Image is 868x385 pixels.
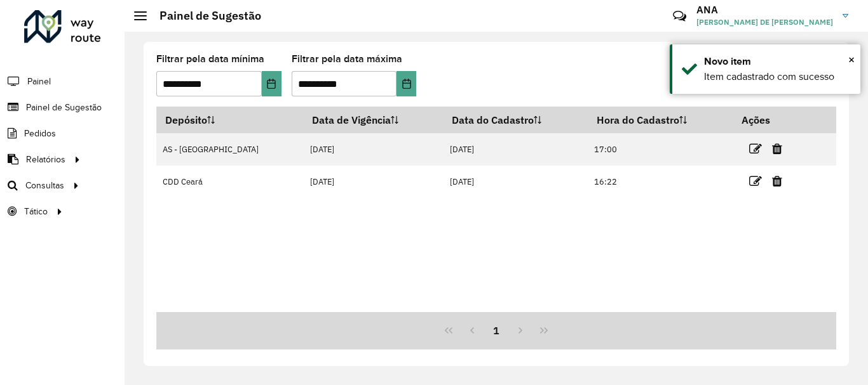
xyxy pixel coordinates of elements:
button: Choose Date [397,71,416,96]
th: Depósito [156,107,303,133]
div: Novo item [704,54,851,69]
th: Ações [733,107,809,133]
td: [DATE] [303,133,443,166]
a: Excluir [772,173,782,190]
button: 1 [484,318,508,343]
span: Pedidos [24,127,56,140]
span: Painel de Sugestão [26,101,102,114]
td: [DATE] [444,166,588,198]
td: 16:22 [588,166,733,198]
a: Editar [749,140,762,157]
span: Consultas [25,179,64,192]
td: AS - [GEOGRAPHIC_DATA] [156,133,303,166]
th: Data de Vigência [303,107,443,133]
label: Filtrar pela data máxima [292,51,402,67]
a: Excluir [772,140,782,157]
label: Filtrar pela data mínima [156,51,264,67]
span: Relatórios [26,153,65,166]
div: Item cadastrado com sucesso [704,69,851,84]
a: Editar [749,173,762,190]
th: Hora do Cadastro [588,107,733,133]
td: 17:00 [588,133,733,166]
span: [PERSON_NAME] DE [PERSON_NAME] [696,16,833,28]
button: Choose Date [262,71,281,96]
a: Contato Rápido [666,3,693,30]
span: Tático [24,205,48,218]
th: Data do Cadastro [444,107,588,133]
span: × [848,53,855,67]
button: Close [848,50,855,69]
h2: Painel de Sugestão [147,9,261,23]
td: CDD Ceará [156,166,303,198]
span: Painel [27,75,51,88]
h3: ANA [696,4,833,16]
td: [DATE] [303,166,443,198]
td: [DATE] [444,133,588,166]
